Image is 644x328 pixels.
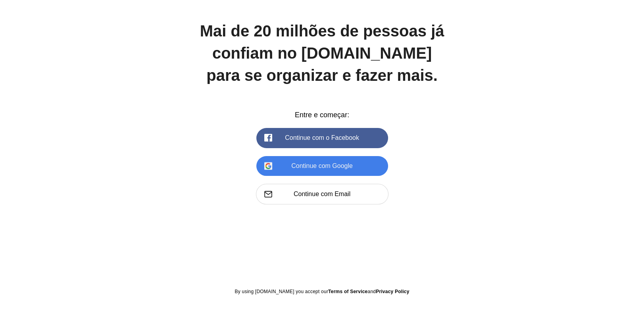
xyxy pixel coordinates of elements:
a: Privacy Policy [376,289,409,294]
img: facebook [264,134,272,142]
a: Terms of Service [328,289,367,294]
img: email [264,191,272,198]
button: Continue com Email [256,184,388,204]
button: Continue com o Facebook [256,128,388,148]
button: Continue com Google [256,156,388,176]
div: Entre e começar: [199,110,445,120]
div: By using [DOMAIN_NAME] you accept our and [199,288,445,295]
div: Mai de 20 milhões de pessoas já confiam no [DOMAIN_NAME] para se organizar e fazer mais. [199,20,445,86]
